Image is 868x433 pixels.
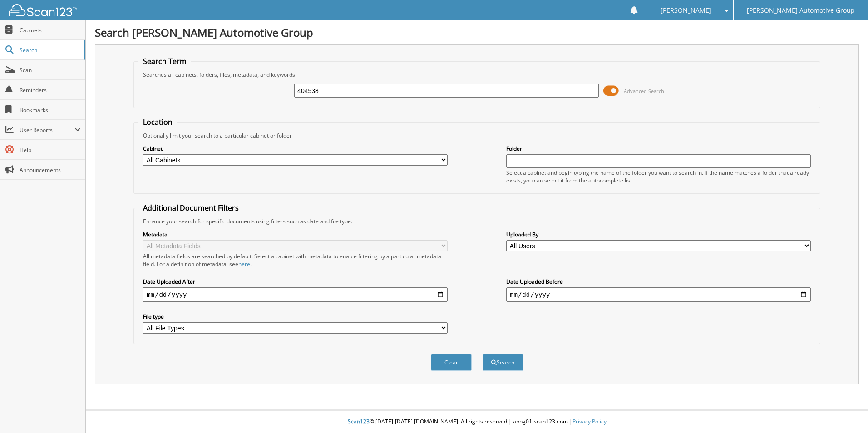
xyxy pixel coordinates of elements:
[20,166,81,174] span: Announcements
[138,117,177,127] legend: Location
[20,66,81,74] span: Scan
[86,411,868,433] div: © [DATE]-[DATE] [DOMAIN_NAME]. All rights reserved | appg01-scan123-com |
[138,217,815,225] div: Enhance your search for specific documents using filters such as date and file type.
[823,389,868,433] iframe: Chat Widget
[143,313,448,320] label: File type
[747,8,855,13] span: [PERSON_NAME] Automotive Group
[506,169,811,184] div: Select a cabinet and begin typing the name of the folder you want to search in. If the name match...
[661,8,711,13] span: [PERSON_NAME]
[138,71,815,79] div: Searches all cabinets, folders, files, metadata, and keywords
[20,86,81,94] span: Reminders
[20,146,81,154] span: Help
[138,56,191,66] legend: Search Term
[143,252,448,268] div: All metadata fields are searched by default. Select a cabinet with metadata to enable filtering b...
[143,278,448,285] label: Date Uploaded After
[95,25,859,40] h1: Search [PERSON_NAME] Automotive Group
[506,231,811,238] label: Uploaded By
[138,132,815,139] div: Optionally limit your search to a particular cabinet or folder
[506,278,811,285] label: Date Uploaded Before
[624,88,664,94] span: Advanced Search
[506,145,811,153] label: Folder
[572,418,607,425] a: Privacy Policy
[138,203,243,213] legend: Additional Document Filters
[431,354,472,371] button: Clear
[143,287,448,302] input: start
[20,46,79,54] span: Search
[506,287,811,302] input: end
[348,418,370,425] span: Scan123
[20,26,81,34] span: Cabinets
[20,126,74,134] span: User Reports
[483,354,523,371] button: Search
[238,260,250,268] a: here
[20,106,81,114] span: Bookmarks
[143,145,448,153] label: Cabinet
[9,4,77,16] img: scan123-logo-white.svg
[143,231,448,238] label: Metadata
